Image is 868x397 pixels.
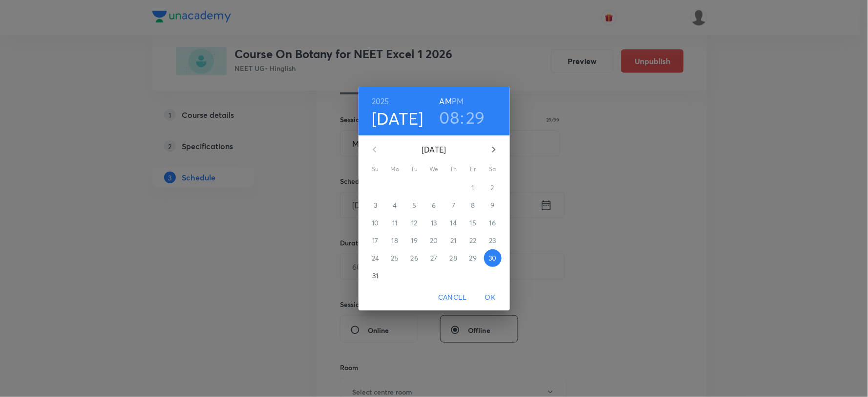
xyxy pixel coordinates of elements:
[406,164,423,174] span: Tu
[425,164,443,174] span: We
[440,94,452,108] button: AM
[479,291,502,304] span: OK
[367,267,384,285] button: 31
[386,164,404,174] span: Mo
[445,164,463,174] span: Th
[475,288,506,307] button: OK
[488,253,496,263] p: 30
[372,271,378,281] p: 31
[466,107,486,128] button: 29
[484,164,502,174] span: Sa
[460,107,464,128] h3: :
[386,144,482,155] p: [DATE]
[367,164,384,174] span: Su
[438,291,466,304] span: Cancel
[465,164,482,174] span: Fr
[434,288,470,307] button: Cancel
[440,107,460,128] button: 08
[372,94,389,108] button: 2025
[372,108,423,129] button: [DATE]
[484,249,502,267] button: 30
[452,94,464,108] button: PM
